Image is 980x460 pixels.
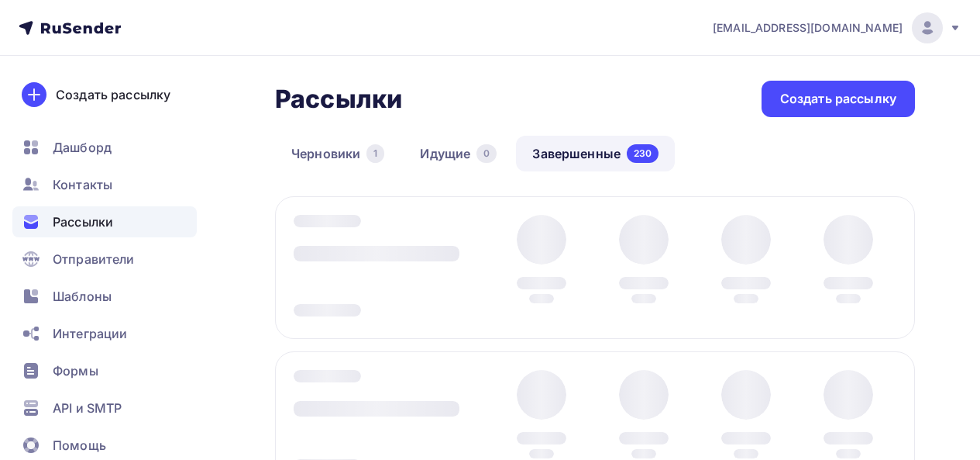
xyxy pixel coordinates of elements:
[476,144,497,163] div: 0
[516,136,675,171] a: Завершенные230
[713,12,961,43] a: [EMAIL_ADDRESS][DOMAIN_NAME]
[780,90,896,108] div: Создать рассылку
[53,324,127,343] span: Интеграции
[12,355,197,386] a: Формы
[53,287,112,306] span: Шаблоны
[12,206,197,237] a: Рассылки
[56,85,170,104] div: Создать рассылку
[53,361,98,380] span: Формы
[12,281,197,312] a: Шаблоны
[53,213,113,231] span: Рассылки
[53,436,106,455] span: Помощь
[366,144,384,163] div: 1
[12,169,197,200] a: Контакты
[53,138,112,157] span: Дашборд
[12,132,197,163] a: Дашборд
[275,84,402,115] h2: Рассылки
[627,144,658,163] div: 230
[53,250,135,268] span: Отправители
[275,136,401,171] a: Черновики1
[12,244,197,275] a: Отправители
[53,399,122,417] span: API и SMTP
[404,136,513,171] a: Идущие0
[713,20,903,36] span: [EMAIL_ADDRESS][DOMAIN_NAME]
[53,175,112,194] span: Контакты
